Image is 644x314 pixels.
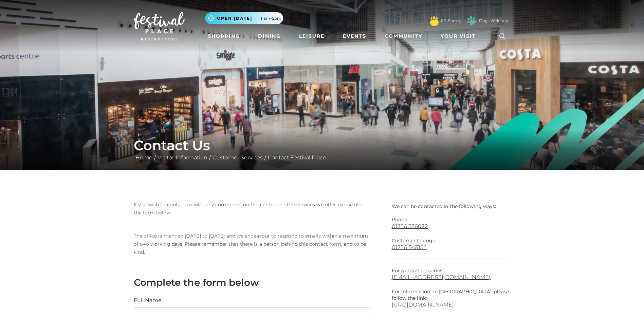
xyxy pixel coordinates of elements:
[441,18,461,24] a: FP Family
[134,296,162,304] label: Full Name
[134,200,370,217] p: If you wish to contact us with any comments on the centre and the services we offer please use th...
[479,18,511,24] a: Dogs Welcome!
[392,238,511,244] p: Customer Lounge
[156,154,209,161] a: Visitor Information
[217,15,252,21] span: Open [DATE]
[392,289,511,301] p: For Information on [GEOGRAPHIC_DATA], please follow the link:
[205,30,243,42] a: Shopping
[255,30,283,42] a: Dining
[392,200,511,210] p: We can be contacted in the following ways:
[441,33,476,40] span: Your Visit
[134,232,370,256] p: The office is manned [DATE] to [DATE] and we endeavour to respond to emails within a maximum of t...
[392,301,454,308] a: [URL][DOMAIN_NAME]
[134,12,185,40] img: Festival Place Logo
[392,223,511,229] a: 01256 326022
[134,277,370,288] h3: Complete the form below
[261,15,281,21] span: 11am-5pm
[392,244,511,250] a: 01256 843154
[382,30,425,42] a: Community
[340,30,369,42] a: Events
[392,274,511,280] a: [EMAIL_ADDRESS][DOMAIN_NAME]
[134,154,154,161] a: Home
[205,12,283,24] button: Open [DATE] 11am-5pm
[211,154,264,161] a: Customer Services
[134,137,511,154] h1: Contact Us
[129,137,516,162] div: / / /
[438,30,482,42] a: Your Visit
[266,154,328,161] a: Contact Festival Place
[392,267,511,280] p: For general enquiries:
[296,30,327,42] a: Leisure
[392,216,511,223] p: Phone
